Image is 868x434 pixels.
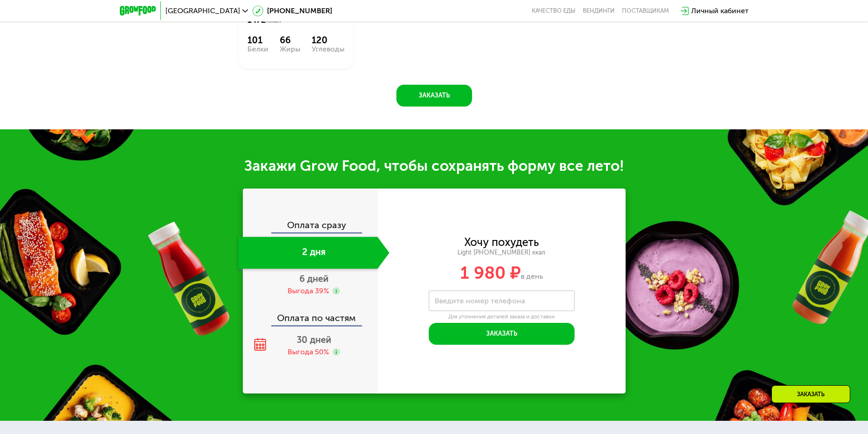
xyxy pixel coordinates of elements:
button: Заказать [429,323,575,345]
a: Качество еды [532,7,575,15]
div: поставщикам [622,7,669,15]
span: 30 дней [297,334,331,345]
button: Заказать [396,85,472,107]
span: 1 980 ₽ [460,262,521,283]
div: 120 [312,35,344,46]
a: [PHONE_NUMBER] [252,5,332,16]
div: Заказать [771,385,850,403]
span: 6 дней [299,273,329,284]
div: Жиры [280,46,300,53]
div: Хочу похудеть [464,237,539,247]
div: Выгода 39% [288,286,329,296]
div: Личный кабинет [691,5,749,16]
div: Выгода 50% [288,347,329,357]
div: Для уточнения деталей заказа и доставки [429,313,575,321]
div: 101 [247,35,268,46]
div: Белки [247,46,268,53]
div: 66 [280,35,300,46]
div: Light [PHONE_NUMBER] ккал [378,249,626,257]
div: Углеводы [312,46,344,53]
span: в день [521,272,543,281]
div: Оплата по частям [244,304,378,325]
span: [GEOGRAPHIC_DATA] [165,7,240,15]
div: Оплата сразу [244,220,378,232]
a: Вендинги [583,7,615,15]
label: Введите номер телефона [435,298,525,303]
